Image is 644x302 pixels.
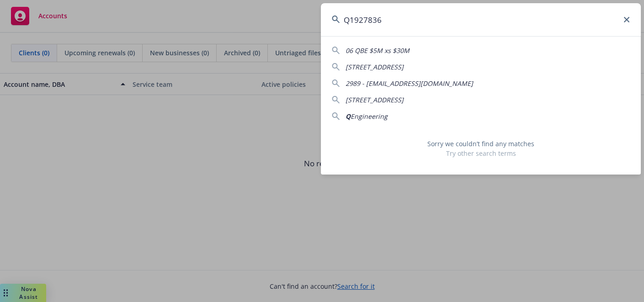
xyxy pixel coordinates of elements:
span: 06 QBE $5M xs $30M [346,46,410,55]
span: Sorry we couldn’t find any matches [332,139,630,148]
input: Search... [321,3,641,36]
span: [STREET_ADDRESS] [346,95,404,104]
span: Try other search terms [332,148,630,158]
span: Q [346,112,351,121]
span: [STREET_ADDRESS] [346,63,404,71]
span: Engineering [351,112,388,121]
span: 2989 - [EMAIL_ADDRESS][DOMAIN_NAME] [346,79,473,88]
